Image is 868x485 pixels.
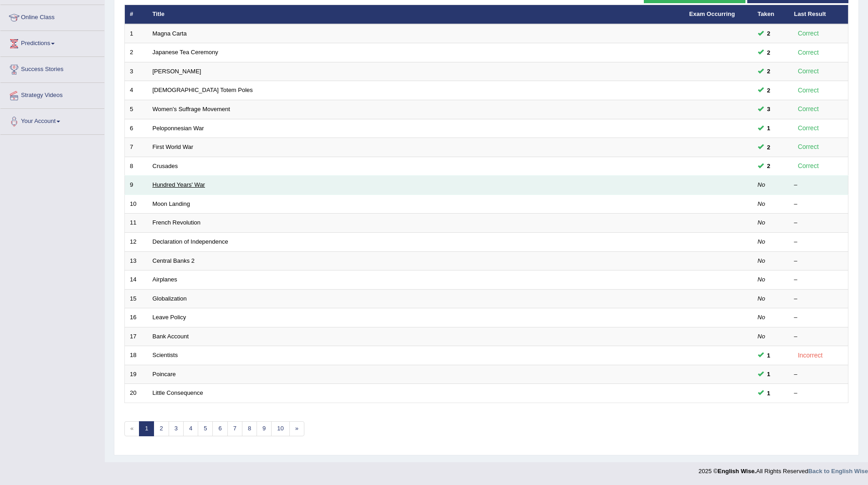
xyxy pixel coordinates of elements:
[153,352,178,358] a: Scientists
[764,86,774,95] span: You can still take this question
[0,109,104,132] a: Your Account
[764,388,774,398] span: You can still take this question
[153,257,195,264] a: Central Banks 2
[794,219,843,227] div: –
[125,365,148,384] td: 19
[794,350,827,361] div: Incorrect
[242,421,257,436] a: 8
[124,421,139,436] span: «
[153,333,189,340] a: Bank Account
[794,200,843,209] div: –
[148,5,684,24] th: Title
[794,257,843,265] div: –
[758,238,765,245] em: No
[794,47,823,58] div: Correct
[0,5,104,28] a: Online Class
[764,351,774,360] span: You can still take this question
[794,313,843,322] div: –
[153,389,203,396] a: Little Consequence
[699,462,868,475] div: 2025 © All Rights Reserved
[153,87,253,93] a: [DEMOGRAPHIC_DATA] Totem Poles
[153,238,228,245] a: Declaration of Independence
[794,161,823,171] div: Correct
[153,314,186,321] a: Leave Policy
[153,163,178,169] a: Crusades
[794,276,843,284] div: –
[764,48,774,57] span: You can still take this question
[808,468,868,475] a: Back to English Wise
[125,62,148,81] td: 3
[794,389,843,398] div: –
[125,194,148,214] td: 10
[0,83,104,106] a: Strategy Videos
[125,214,148,233] td: 11
[718,468,756,475] strong: English Wise.
[153,200,190,207] a: Moon Landing
[153,295,187,302] a: Globalization
[753,5,789,24] th: Taken
[0,31,104,54] a: Predictions
[153,125,204,132] a: Peloponnesian War
[139,421,154,436] a: 1
[764,29,774,38] span: You can still take this question
[764,143,774,152] span: You can still take this question
[794,238,843,246] div: –
[125,289,148,308] td: 15
[125,138,148,157] td: 7
[212,421,227,436] a: 6
[198,421,213,436] a: 5
[125,81,148,100] td: 4
[153,219,201,226] a: French Revolution
[794,295,843,303] div: –
[153,68,201,75] a: [PERSON_NAME]
[125,43,148,62] td: 2
[257,421,272,436] a: 9
[758,257,765,264] em: No
[153,276,177,283] a: Airplanes
[153,30,187,37] a: Magna Carta
[125,327,148,346] td: 17
[125,176,148,195] td: 9
[758,200,765,207] em: No
[794,66,823,77] div: Correct
[794,123,823,133] div: Correct
[794,332,843,341] div: –
[794,85,823,96] div: Correct
[758,333,765,340] em: No
[0,57,104,80] a: Success Stories
[794,142,823,152] div: Correct
[153,371,176,378] a: Poincare
[125,251,148,271] td: 13
[125,119,148,138] td: 6
[794,181,843,189] div: –
[153,49,218,56] a: Japanese Tea Ceremony
[764,369,774,379] span: You can still take this question
[125,308,148,327] td: 16
[125,384,148,403] td: 20
[689,10,735,17] a: Exam Occurring
[125,24,148,43] td: 1
[794,104,823,114] div: Correct
[764,66,774,76] span: You can still take this question
[125,5,148,24] th: #
[758,219,765,226] em: No
[758,181,765,188] em: No
[153,181,205,188] a: Hundred Years' War
[154,421,169,436] a: 2
[227,421,242,436] a: 7
[153,106,230,112] a: Women's Suffrage Movement
[125,100,148,119] td: 5
[271,421,289,436] a: 10
[125,271,148,290] td: 14
[789,5,848,24] th: Last Result
[125,346,148,365] td: 18
[183,421,198,436] a: 4
[794,28,823,39] div: Correct
[764,161,774,171] span: You can still take this question
[153,143,194,150] a: First World War
[758,295,765,302] em: No
[125,232,148,251] td: 12
[764,104,774,114] span: You can still take this question
[794,370,843,379] div: –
